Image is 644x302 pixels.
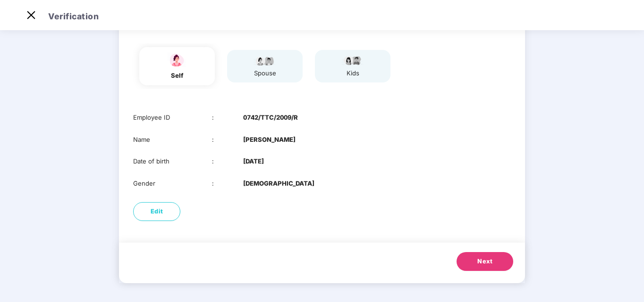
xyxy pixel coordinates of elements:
[212,179,244,188] div: :
[151,207,163,216] span: Edit
[253,55,277,66] img: svg+xml;base64,PHN2ZyB4bWxucz0iaHR0cDovL3d3dy53My5vcmcvMjAwMC9zdmciIHdpZHRoPSI5Ny44OTciIGhlaWdodD...
[243,156,264,166] b: [DATE]
[212,113,244,122] div: :
[212,156,244,166] div: :
[133,156,212,166] div: Date of birth
[165,71,189,81] div: self
[133,135,212,145] div: Name
[477,257,492,266] span: Next
[253,68,277,78] div: spouse
[243,113,298,122] b: 0742/TTC/2009/R
[133,202,180,221] button: Edit
[457,252,513,271] button: Next
[243,179,314,188] b: [DEMOGRAPHIC_DATA]
[212,135,244,145] div: :
[341,68,364,78] div: kids
[341,55,364,66] img: svg+xml;base64,PHN2ZyB4bWxucz0iaHR0cDovL3d3dy53My5vcmcvMjAwMC9zdmciIHdpZHRoPSI3OS4wMzciIGhlaWdodD...
[133,179,212,188] div: Gender
[243,135,296,145] b: [PERSON_NAME]
[133,113,212,122] div: Employee ID
[165,52,189,68] img: svg+xml;base64,PHN2ZyBpZD0iU3BvdXNlX2ljb24iIHhtbG5zPSJodHRwOi8vd3d3LnczLm9yZy8yMDAwL3N2ZyIgd2lkdG...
